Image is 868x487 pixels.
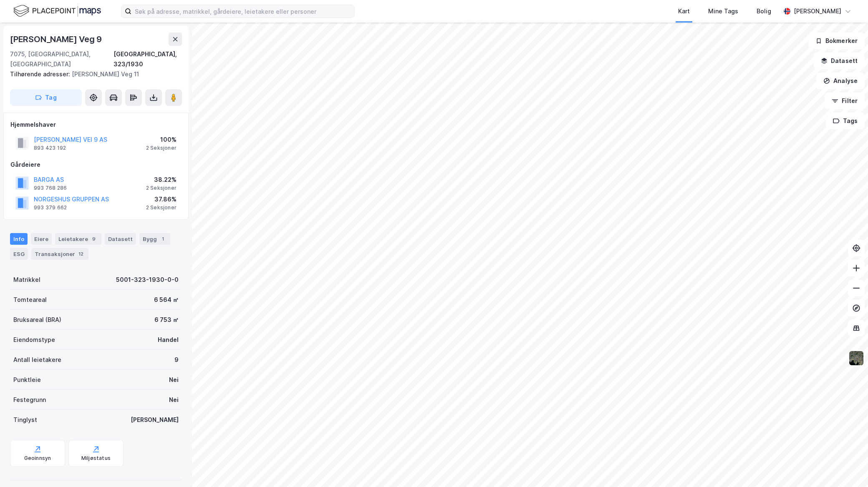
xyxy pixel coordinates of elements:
div: 38.22% [146,175,177,185]
div: [GEOGRAPHIC_DATA], 323/1930 [114,49,182,69]
div: Hjemmelshaver [10,120,182,130]
div: Eiere [31,233,52,245]
div: Matrikkel [13,275,40,285]
div: 2 Seksjoner [146,145,177,151]
div: Eiendomstype [13,335,55,345]
div: 893 423 192 [34,145,66,151]
div: 993 768 286 [34,185,67,191]
div: Bruksareal (BRA) [13,315,61,325]
div: 37.86% [146,194,177,204]
div: 100% [146,135,177,145]
div: Tomteareal [13,295,47,305]
div: Geoinnsyn [24,455,51,462]
div: 2 Seksjoner [146,204,177,211]
div: 5001-323-1930-0-0 [116,275,179,285]
img: 9k= [848,350,864,366]
div: Kontrollprogram for chat [826,447,868,487]
div: Datasett [105,233,136,245]
div: Leietakere [55,233,101,245]
div: 6 564 ㎡ [154,295,179,305]
div: Nei [169,375,179,385]
iframe: Chat Widget [826,447,868,487]
button: Filter [825,93,865,109]
button: Bokmerker [808,33,865,49]
div: [PERSON_NAME] [131,415,179,425]
div: 12 [77,250,85,258]
button: Tags [826,113,865,129]
div: Tinglyst [13,415,37,425]
div: 7075, [GEOGRAPHIC_DATA], [GEOGRAPHIC_DATA] [10,49,114,69]
input: Søk på adresse, matrikkel, gårdeiere, leietakere eller personer [131,5,354,18]
button: Datasett [814,53,865,69]
div: Gårdeiere [10,160,182,170]
button: Analyse [816,73,865,89]
div: [PERSON_NAME] Veg 9 [10,33,103,46]
div: Nei [169,395,179,405]
span: Tilhørende adresser: [10,70,72,78]
div: Info [10,233,28,245]
div: Kart [678,6,690,16]
div: Festegrunn [13,395,46,405]
div: Punktleie [13,375,41,385]
div: ESG [10,248,28,260]
div: Mine Tags [708,6,738,16]
div: Miljøstatus [81,455,111,462]
div: 9 [90,235,98,243]
img: logo.f888ab2527a4732fd821a326f86c7f29.svg [13,4,101,18]
div: 6 753 ㎡ [154,315,179,325]
div: Bygg [139,233,170,245]
div: [PERSON_NAME] Veg 11 [10,69,175,79]
div: 2 Seksjoner [146,185,177,191]
div: 9 [174,355,179,365]
div: Transaksjoner [31,248,88,260]
div: Handel [158,335,179,345]
div: Bolig [757,6,771,16]
div: 993 379 662 [34,204,67,211]
div: 1 [159,235,167,243]
div: [PERSON_NAME] [794,6,841,16]
div: Antall leietakere [13,355,61,365]
button: Tag [10,89,82,106]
